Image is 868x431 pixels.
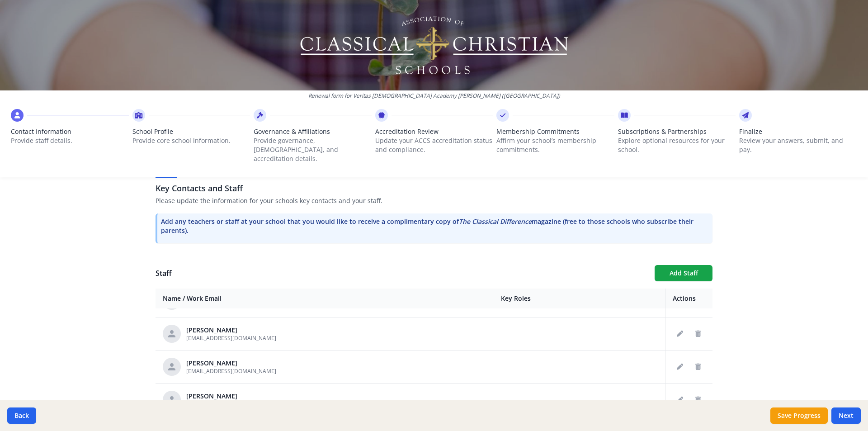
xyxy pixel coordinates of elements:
[496,127,614,136] span: Membership Commitments
[375,127,493,136] span: Accreditation Review
[665,289,713,309] th: Actions
[459,217,532,226] i: The Classical Difference
[132,127,250,136] span: School Profile
[691,360,705,374] button: Delete staff
[299,14,570,77] img: Logo
[673,393,687,407] button: Edit staff
[132,136,250,145] p: Provide core school information.
[375,136,493,154] p: Update your ACCS accreditation status and compliance.
[186,392,276,401] div: [PERSON_NAME]
[254,136,372,163] p: Provide governance, [DEMOGRAPHIC_DATA], and accreditation details.
[186,334,276,342] span: [EMAIL_ADDRESS][DOMAIN_NAME]
[156,182,712,194] h3: Key Contacts and Staff
[494,289,665,309] th: Key Roles
[691,327,705,341] button: Delete staff
[11,127,129,136] span: Contact Information
[161,217,709,235] p: Add any teachers or staff at your school that you would like to receive a complimentary copy of m...
[618,127,736,136] span: Subscriptions & Partnerships
[7,407,36,424] button: Back
[186,326,276,335] div: [PERSON_NAME]
[770,407,828,424] button: Save Progress
[673,327,687,341] button: Edit staff
[11,136,129,145] p: Provide staff details.
[739,136,857,154] p: Review your answers, submit, and pay.
[691,393,705,407] button: Delete staff
[673,360,687,374] button: Edit staff
[739,127,857,136] span: Finalize
[186,367,276,375] span: [EMAIL_ADDRESS][DOMAIN_NAME]
[831,407,861,424] button: Next
[496,136,614,154] p: Affirm your school’s membership commitments.
[156,268,647,279] h1: Staff
[655,265,712,281] button: Add Staff
[186,359,276,368] div: [PERSON_NAME]
[156,196,712,205] p: Please update the information for your schools key contacts and your staff.
[156,289,494,309] th: Name / Work Email
[618,136,736,154] p: Explore optional resources for your school.
[254,127,372,136] span: Governance & Affiliations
